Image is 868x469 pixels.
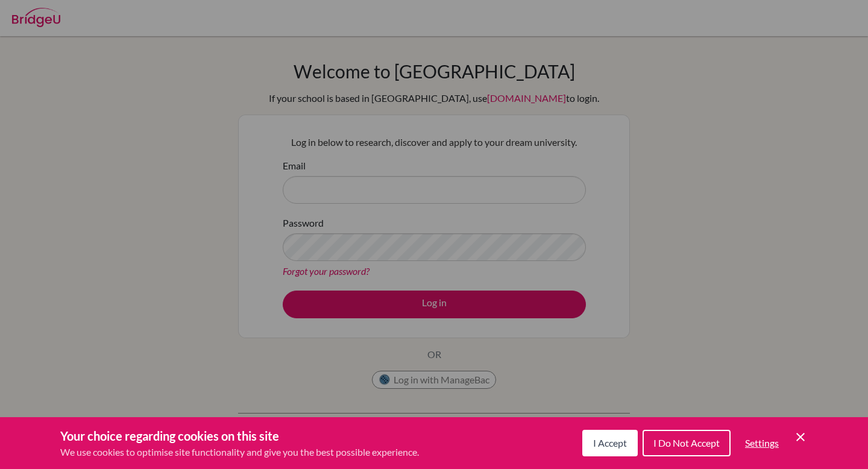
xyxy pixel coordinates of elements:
p: We use cookies to optimise site functionality and give you the best possible experience. [60,445,419,459]
span: I Accept [593,437,627,449]
button: I Accept [582,430,638,456]
button: Save and close [793,430,808,444]
h3: Your choice regarding cookies on this site [60,427,419,445]
span: Settings [745,437,779,449]
button: I Do Not Accept [643,430,731,456]
button: Settings [735,431,788,455]
span: I Do Not Accept [653,437,720,449]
